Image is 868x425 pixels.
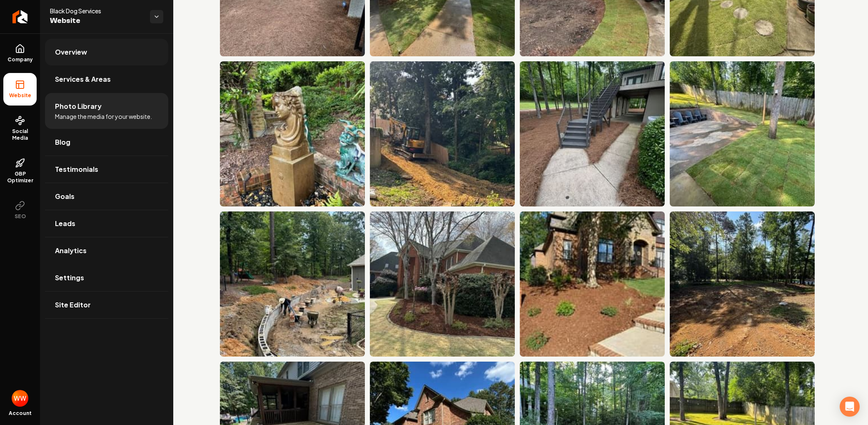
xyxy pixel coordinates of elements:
[220,61,365,206] img: Stone sculpture of a woman's bust surrounded by greenery and decorative statues in a garden.
[11,213,29,220] span: SEO
[3,151,37,191] a: GBP Optimizer
[55,74,111,84] span: Services & Areas
[45,210,168,237] a: Leads
[55,191,75,201] span: Goals
[670,61,815,206] img: Lush green lawn with freshly laid sod, wooden fence, and paved outdoor seating area.
[55,273,84,283] span: Settings
[12,390,28,407] button: Open user button
[45,129,168,156] a: Blog
[370,211,515,357] img: Brick house with landscaped yard, trees, and blooming flowers in early spring.
[55,246,87,256] span: Analytics
[55,300,91,310] span: Site Editor
[55,219,75,229] span: Leads
[6,92,35,99] span: Website
[520,211,665,357] img: Beautiful brick house with landscaped front yard featuring mulch and flowering plants.
[45,39,168,65] a: Overview
[55,137,70,147] span: Blog
[12,390,28,407] img: Warner Wright
[3,37,37,70] a: Company
[55,47,87,57] span: Overview
[3,194,37,226] button: SEO
[9,410,32,417] span: Account
[3,109,37,148] a: Social Media
[50,7,143,15] span: Black Dog Services
[12,10,28,23] img: Rebolt Logo
[370,61,515,206] img: Excavator on a hillside clearing land for construction in a wooded area.
[45,156,168,183] a: Testimonials
[45,66,168,93] a: Services & Areas
[220,211,365,357] img: Construction worker laying a curved concrete block wall in a backyard surrounded by trees.
[840,397,860,417] div: Open Intercom Messenger
[670,211,815,357] img: Cleared land in a forested area with trees and blue sky, ready for landscaping or construction.
[55,101,102,111] span: Photo Library
[3,128,37,141] span: Social Media
[45,292,168,318] a: Site Editor
[45,264,168,291] a: Settings
[45,183,168,210] a: Goals
[520,61,665,206] img: Exterior stairs leading to a building surrounded by green trees and landscaped pathways.
[55,112,152,121] span: Manage the media for your website.
[50,15,143,27] span: Website
[45,237,168,264] a: Analytics
[55,164,98,174] span: Testimonials
[4,56,36,63] span: Company
[3,171,37,184] span: GBP Optimizer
